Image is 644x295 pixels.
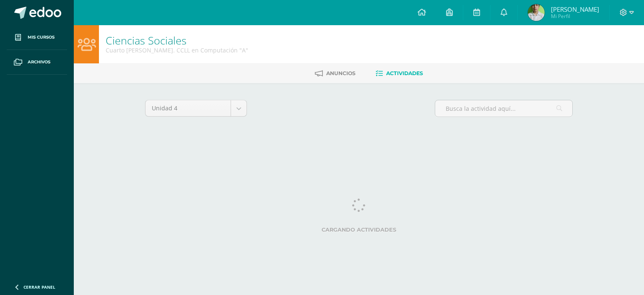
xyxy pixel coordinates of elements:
[106,34,248,46] h1: Ciencias Sociales
[7,25,67,50] a: Mis cursos
[145,100,247,116] a: Unidad 4
[28,34,55,41] span: Mis cursos
[106,46,248,54] div: Cuarto Bach. CCLL en Computación 'A'
[145,227,573,233] label: Cargando actividades
[315,67,356,80] a: Anuncios
[28,59,50,65] span: Archivos
[7,50,67,75] a: Archivos
[106,33,187,47] a: Ciencias Sociales
[376,67,423,80] a: Actividades
[551,5,599,13] span: [PERSON_NAME]
[551,13,599,20] span: Mi Perfil
[528,4,545,21] img: a3f0373f65c04d81c4c46fb3f1d6c33d.png
[23,284,55,290] span: Cerrar panel
[326,70,356,76] span: Anuncios
[152,100,224,116] span: Unidad 4
[435,100,572,117] input: Busca la actividad aquí...
[386,70,423,76] span: Actividades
